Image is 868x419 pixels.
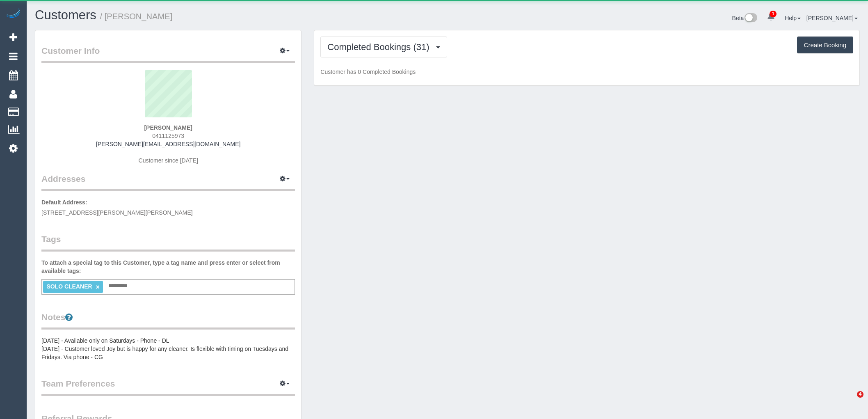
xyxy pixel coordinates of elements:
[785,15,801,21] a: Help
[41,311,295,330] legend: Notes
[96,141,240,147] a: [PERSON_NAME][EMAIL_ADDRESS][DOMAIN_NAME]
[320,37,447,57] button: Completed Bookings (31)
[732,15,758,21] a: Beta
[41,233,295,252] legend: Tags
[770,11,777,17] span: 1
[139,157,198,164] span: Customer since [DATE]
[806,15,858,21] a: [PERSON_NAME]
[41,259,295,275] label: To attach a special tag to this Customer, type a tag name and press enter or select from availabl...
[41,337,295,361] pre: [DATE] - Available only on Saturdays - Phone - DL [DATE] - Customer loved Joy but is happy for an...
[857,391,863,398] span: 4
[327,42,433,52] span: Completed Bookings (31)
[41,378,295,396] legend: Team Preferences
[46,283,92,290] span: SOLO CLEANER
[144,124,192,131] strong: [PERSON_NAME]
[152,133,184,139] span: 0411125973
[5,8,21,20] img: Automaid Logo
[100,12,173,21] small: / [PERSON_NAME]
[41,45,295,63] legend: Customer Info
[763,8,779,26] a: 1
[35,8,96,22] a: Customers
[840,391,860,411] iframe: Intercom live chat
[96,284,100,291] a: ×
[41,198,87,206] label: Default Address:
[41,209,193,216] span: [STREET_ADDRESS][PERSON_NAME][PERSON_NAME]
[744,13,757,24] img: New interface
[320,68,853,76] p: Customer has 0 Completed Bookings
[797,37,853,54] button: Create Booking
